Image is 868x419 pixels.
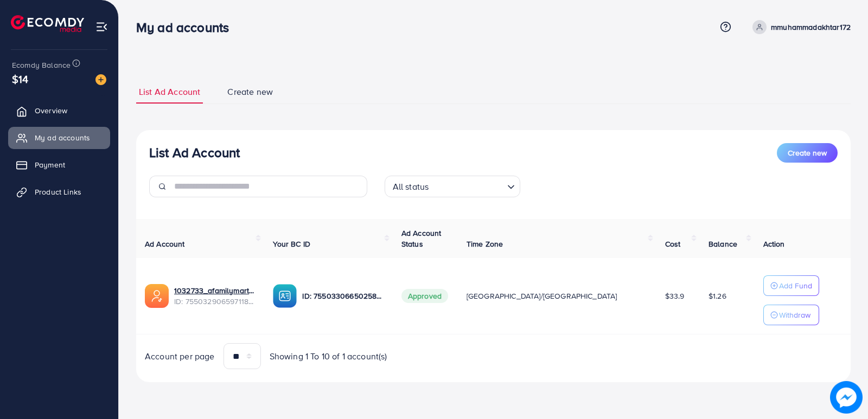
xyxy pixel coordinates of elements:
[174,296,256,307] span: ID: 7550329065971187719
[139,86,200,98] span: List Ad Account
[771,21,851,34] p: mmuhammadakhtar172
[665,291,685,301] span: $33.9
[227,86,273,98] span: Create new
[763,275,819,296] button: Add Fund
[12,60,71,70] span: Ecomdy Balance
[270,350,387,363] span: Showing 1 To 10 of 1 account(s)
[467,291,617,301] span: [GEOGRAPHIC_DATA]/[GEOGRAPHIC_DATA]
[391,179,431,195] span: All status
[174,285,256,307] div: <span class='underline'>1032733_afamilymart_1757948609782</span></br>7550329065971187719
[763,238,785,249] span: Action
[8,100,110,121] a: Overview
[8,181,110,203] a: Product Links
[95,21,108,33] img: menu
[302,289,384,302] p: ID: 7550330665025880072
[12,71,28,87] span: $14
[145,284,169,308] img: ic-ads-acc.e4c84228.svg
[273,284,297,308] img: ic-ba-acc.ded83a64.svg
[467,238,503,249] span: Time Zone
[35,105,67,116] span: Overview
[273,238,310,249] span: Your BC ID
[401,228,442,249] span: Ad Account Status
[748,20,851,34] a: mmuhammadakhtar172
[136,20,238,35] h3: My ad accounts
[788,147,827,158] span: Create new
[8,127,110,149] a: My ad accounts
[145,350,215,363] span: Account per page
[145,238,185,249] span: Ad Account
[432,177,502,195] input: Search for option
[763,305,819,325] button: Withdraw
[174,285,256,296] a: 1032733_afamilymart_1757948609782
[401,289,448,303] span: Approved
[35,186,81,197] span: Product Links
[777,143,838,163] button: Create new
[779,279,812,292] p: Add Fund
[35,132,90,143] span: My ad accounts
[830,381,863,414] img: image
[11,15,84,32] img: logo
[95,74,106,85] img: image
[35,159,65,170] span: Payment
[709,238,737,249] span: Balance
[665,238,681,249] span: Cost
[385,176,520,197] div: Search for option
[779,308,810,321] p: Withdraw
[709,291,726,301] span: $1.26
[8,154,110,176] a: Payment
[149,145,240,160] h3: List Ad Account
